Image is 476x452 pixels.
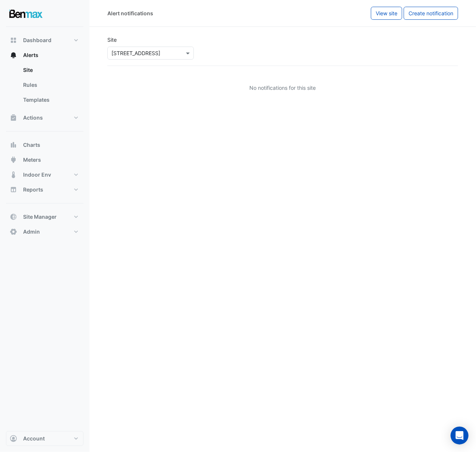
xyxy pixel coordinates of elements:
[10,171,17,178] app-icon: Indoor Env
[23,114,43,121] span: Actions
[107,36,117,44] label: Site
[451,427,469,445] div: Open Intercom Messenger
[23,37,51,44] span: Dashboard
[6,152,83,167] button: Meters
[107,9,153,17] div: Alert notifications
[6,138,83,152] button: Charts
[23,213,57,221] span: Site Manager
[10,37,17,44] app-icon: Dashboard
[6,209,83,224] button: Site Manager
[404,7,458,20] button: Create notification
[17,92,83,107] a: Templates
[23,51,38,59] span: Alerts
[10,51,17,59] app-icon: Alerts
[6,431,83,446] button: Account
[10,156,17,164] app-icon: Meters
[23,228,40,236] span: Admin
[10,213,17,221] app-icon: Site Manager
[23,171,51,178] span: Indoor Env
[107,84,458,92] div: No notifications for this site
[6,33,83,48] button: Dashboard
[376,10,397,16] span: View site
[17,63,83,78] a: Site
[6,110,83,125] button: Actions
[23,435,45,442] span: Account
[371,7,402,20] button: View site
[23,156,41,164] span: Meters
[6,182,83,197] button: Reports
[10,186,17,193] app-icon: Reports
[6,63,83,110] div: Alerts
[6,224,83,239] button: Admin
[409,10,453,16] span: Create notification
[9,6,42,21] img: Company Logo
[6,167,83,182] button: Indoor Env
[23,141,40,149] span: Charts
[10,114,17,121] app-icon: Actions
[6,48,83,63] button: Alerts
[23,186,43,193] span: Reports
[10,228,17,236] app-icon: Admin
[17,78,83,92] a: Rules
[10,141,17,149] app-icon: Charts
